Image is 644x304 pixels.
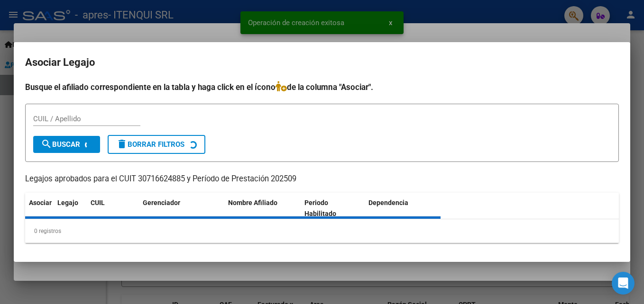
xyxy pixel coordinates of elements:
span: Nombre Afiliado [228,199,277,206]
span: Buscar [41,140,80,149]
span: Borrar Filtros [116,140,184,149]
button: Buscar [33,136,100,153]
span: Legajo [57,199,78,206]
datatable-header-cell: Periodo Habilitado [301,193,365,224]
span: Asociar [29,199,52,206]
h2: Asociar Legajo [25,54,619,72]
p: Legajos aprobados para el CUIT 30716624885 y Período de Prestación 202509 [25,173,619,185]
datatable-header-cell: CUIL [87,193,139,224]
div: Open Intercom Messenger [612,272,635,295]
datatable-header-cell: Legajo [54,193,87,224]
datatable-header-cell: Dependencia [365,193,441,224]
mat-icon: delete [116,138,128,150]
h4: Busque el afiliado correspondiente en la tabla y haga click en el ícono de la columna "Asociar". [25,81,619,93]
datatable-header-cell: Asociar [25,193,54,224]
datatable-header-cell: Gerenciador [139,193,224,224]
span: Dependencia [368,199,408,206]
mat-icon: search [41,138,52,150]
button: Borrar Filtros [108,135,205,154]
span: Periodo Habilitado [304,199,336,217]
span: CUIL [91,199,105,206]
datatable-header-cell: Nombre Afiliado [224,193,301,224]
span: Gerenciador [143,199,180,206]
div: 0 registros [25,219,619,243]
